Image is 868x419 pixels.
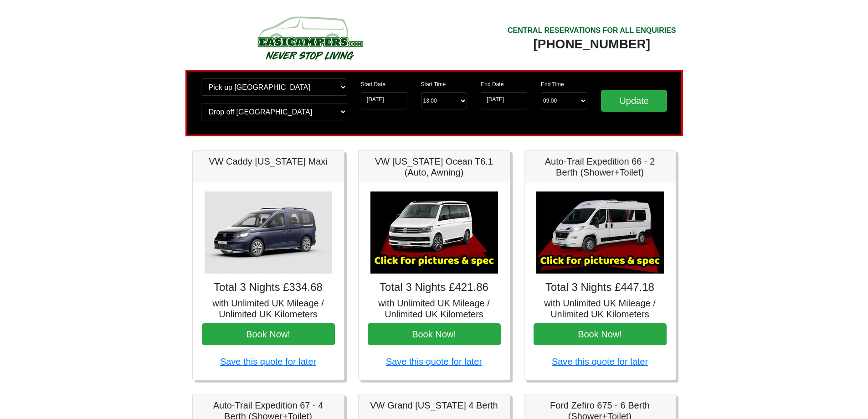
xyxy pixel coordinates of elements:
[552,357,648,367] a: Save this quote for later
[481,80,503,88] label: End Date
[536,191,664,274] img: Auto-Trail Expedition 66 - 2 Berth (Shower+Toilet)
[508,25,676,36] div: CENTRAL RESERVATIONS FOR ALL ENQUIRIES
[601,90,668,112] input: Update
[368,323,501,345] button: Book Now!
[386,357,482,367] a: Save this quote for later
[368,298,501,320] h5: with Unlimited UK Mileage / Unlimited UK Kilometers
[368,156,501,178] h5: VW [US_STATE] Ocean T6.1 (Auto, Awning)
[421,80,446,88] label: Start Time
[481,92,527,109] input: Return Date
[202,298,335,320] h5: with Unlimited UK Mileage / Unlimited UK Kilometers
[541,80,564,88] label: End Time
[368,400,501,411] h5: VW Grand [US_STATE] 4 Berth
[202,323,335,345] button: Book Now!
[534,156,667,178] h5: Auto-Trail Expedition 66 - 2 Berth (Shower+Toilet)
[202,156,335,167] h5: VW Caddy [US_STATE] Maxi
[220,357,316,367] a: Save this quote for later
[508,36,676,52] div: [PHONE_NUMBER]
[368,281,501,294] h4: Total 3 Nights £421.86
[202,281,335,294] h4: Total 3 Nights £334.68
[534,323,667,345] button: Book Now!
[370,191,498,274] img: VW California Ocean T6.1 (Auto, Awning)
[223,13,396,63] img: campers-checkout-logo.png
[534,281,667,294] h4: Total 3 Nights £447.18
[361,80,385,88] label: Start Date
[361,92,407,109] input: Start Date
[205,191,332,274] img: VW Caddy California Maxi
[534,298,667,320] h5: with Unlimited UK Mileage / Unlimited UK Kilometers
